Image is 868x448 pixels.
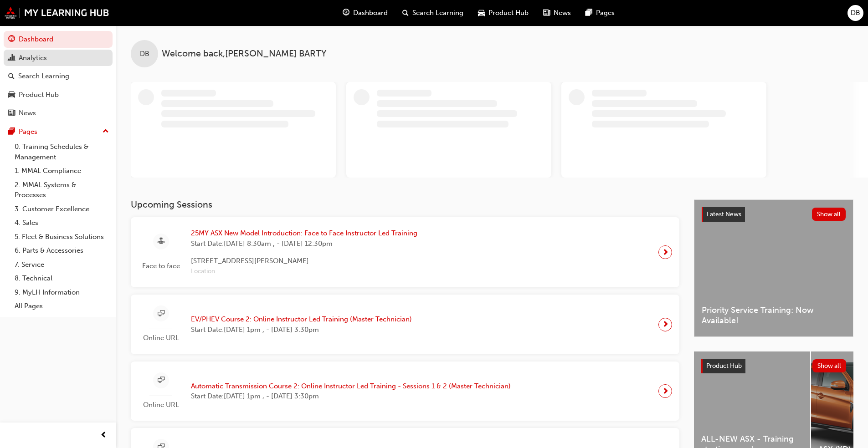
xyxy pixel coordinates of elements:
[138,333,184,343] span: Online URL
[488,8,529,18] span: Product Hub
[138,400,184,410] span: Online URL
[19,108,36,118] div: News
[4,50,113,66] a: Analytics
[11,258,113,272] a: 7. Service
[191,239,417,249] span: Start Date: [DATE] 8:30am , - [DATE] 12:30pm
[4,123,113,140] button: Pages
[11,299,113,313] a: All Pages
[191,314,412,325] span: EV/PHEV Course 2: Online Instructor Led Training (Master Technician)
[8,72,15,81] span: search-icon
[8,36,15,44] span: guage-icon
[11,202,113,216] a: 3. Customer Excellence
[4,105,113,122] a: News
[162,49,326,59] span: Welcome back , [PERSON_NAME] BARTY
[191,381,511,392] span: Automatic Transmission Course 2: Online Instructor Led Training - Sessions 1 & 2 (Master Technician)
[191,325,412,335] span: Start Date: [DATE] 1pm , - [DATE] 3:30pm
[543,7,550,19] span: news-icon
[103,126,109,137] span: up-icon
[4,68,113,85] a: Search Learning
[191,256,417,266] span: [STREET_ADDRESS][PERSON_NAME]
[4,87,113,103] a: Product Hub
[11,285,113,300] a: 9. MyLH Information
[191,266,417,277] span: Location
[701,359,846,373] a: Product HubShow all
[694,199,853,337] a: Latest NewsShow allPriority Service Training: Now Available!
[11,216,113,230] a: 4. Sales
[19,90,59,100] div: Product Hub
[8,91,15,99] span: car-icon
[578,4,622,22] a: pages-iconPages
[343,7,349,19] span: guage-icon
[11,140,113,164] a: 0. Training Schedules & Management
[138,224,672,280] a: Face to face25MY ASX New Model Introduction: Face to Face Instructor Led TrainingStart Date:[DATE...
[140,49,149,59] span: DB
[478,7,485,19] span: car-icon
[402,7,409,19] span: search-icon
[158,236,164,247] span: sessionType_FACE_TO_FACE-icon
[586,7,592,19] span: pages-icon
[707,210,741,218] span: Latest News
[702,207,846,222] a: Latest NewsShow all
[536,4,578,22] a: news-iconNews
[138,302,672,347] a: Online URLEV/PHEV Course 2: Online Instructor Led Training (Master Technician)Start Date:[DATE] 1...
[5,7,109,19] img: mmal
[138,369,672,414] a: Online URLAutomatic Transmission Course 2: Online Instructor Led Training - Sessions 1 & 2 (Maste...
[100,430,107,441] span: prev-icon
[4,29,113,123] button: DashboardAnalyticsSearch LearningProduct HubNews
[4,31,113,48] a: Dashboard
[19,53,47,63] div: Analytics
[18,71,69,81] div: Search Learning
[8,54,15,62] span: chart-icon
[662,385,669,397] span: next-icon
[335,4,395,22] a: guage-iconDashboard
[191,391,511,402] span: Start Date: [DATE] 1pm , - [DATE] 3:30pm
[554,8,571,18] span: News
[706,362,742,370] span: Product Hub
[851,8,860,18] span: DB
[158,375,164,386] span: sessionType_ONLINE_URL-icon
[131,199,679,210] h3: Upcoming Sessions
[19,127,37,137] div: Pages
[702,305,846,326] span: Priority Service Training: Now Available!
[8,128,15,136] span: pages-icon
[8,109,15,117] span: news-icon
[412,8,463,18] span: Search Learning
[11,244,113,258] a: 6. Parts & Accessories
[11,271,113,285] a: 8. Technical
[191,228,417,239] span: 25MY ASX New Model Introduction: Face to Face Instructor Led Training
[353,8,388,18] span: Dashboard
[812,208,846,221] button: Show all
[11,230,113,244] a: 5. Fleet & Business Solutions
[596,8,615,18] span: Pages
[138,261,184,271] span: Face to face
[471,4,536,22] a: car-iconProduct Hub
[11,164,113,178] a: 1. MMAL Compliance
[11,178,113,202] a: 2. MMAL Systems & Processes
[395,4,471,22] a: search-iconSearch Learning
[847,5,863,21] button: DB
[662,246,669,259] span: next-icon
[662,318,669,331] span: next-icon
[158,308,164,320] span: sessionType_ONLINE_URL-icon
[812,359,847,372] button: Show all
